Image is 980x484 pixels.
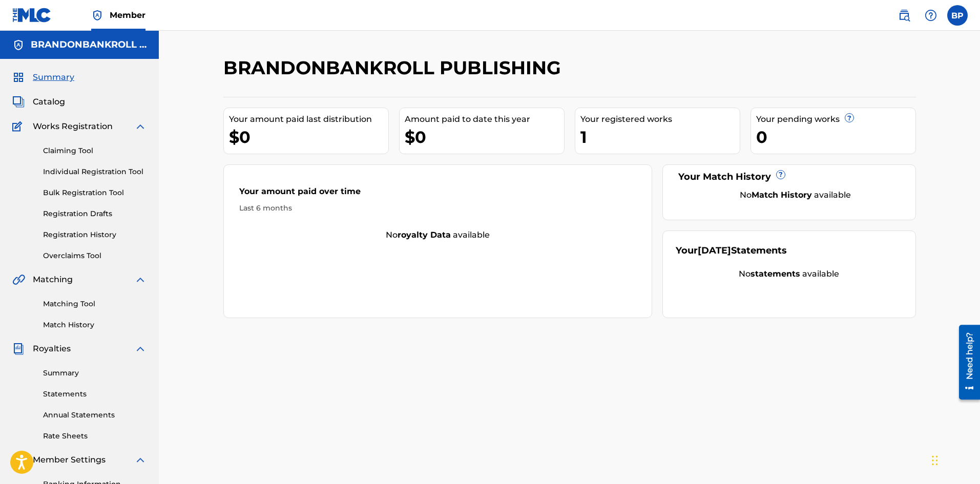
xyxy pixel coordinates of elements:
[12,71,25,83] img: Summary
[31,39,147,51] h5: BRANDONBANKROLL PUBLISHING
[947,5,968,26] div: User Menu
[43,229,147,240] a: Registration History
[33,96,65,108] span: Catalog
[33,273,73,286] span: Matching
[932,445,938,476] div: Drag
[951,321,980,404] iframe: Resource Center
[676,268,903,280] div: No available
[925,9,937,22] img: help
[405,113,564,125] div: Amount paid to date this year
[33,343,71,355] span: Royalties
[43,208,147,219] a: Registration Drafts
[43,410,147,420] a: Annual Statements
[929,435,980,484] iframe: Chat Widget
[580,125,740,149] div: 1
[43,145,147,156] a: Claiming Tool
[223,56,566,79] h2: BRANDONBANKROLL PUBLISHING
[405,125,564,149] div: $0
[134,120,147,133] img: expand
[921,5,941,26] div: Help
[239,203,637,214] div: Last 6 months
[750,269,800,279] strong: statements
[43,187,147,198] a: Bulk Registration Tool
[12,454,25,466] img: Member Settings
[756,125,915,149] div: 0
[777,171,785,179] span: ?
[91,9,103,22] img: Top Rightsholder
[12,71,74,83] a: SummarySummary
[898,9,910,22] img: search
[398,230,451,240] strong: royalty data
[698,245,731,256] span: [DATE]
[689,189,903,201] div: No available
[676,170,903,184] div: Your Match History
[43,368,147,378] a: Summary
[110,9,145,21] span: Member
[12,96,65,108] a: CatalogCatalog
[580,113,740,125] div: Your registered works
[134,343,147,355] img: expand
[43,166,147,177] a: Individual Registration Tool
[43,320,147,330] a: Match History
[12,96,25,108] img: Catalog
[43,431,147,441] a: Rate Sheets
[229,113,388,125] div: Your amount paid last distribution
[33,120,113,133] span: Works Registration
[752,190,812,200] strong: Match History
[12,343,25,355] img: Royalties
[33,454,106,466] span: Member Settings
[43,299,147,309] a: Matching Tool
[224,229,652,241] div: No available
[12,8,52,23] img: MLC Logo
[229,125,388,149] div: $0
[239,185,637,203] div: Your amount paid over time
[12,39,25,51] img: Accounts
[12,273,25,286] img: Matching
[43,250,147,261] a: Overclaims Tool
[134,454,147,466] img: expand
[33,71,74,83] span: Summary
[756,113,915,125] div: Your pending works
[43,389,147,399] a: Statements
[134,273,147,286] img: expand
[676,244,787,258] div: Your Statements
[894,5,914,26] a: Public Search
[12,120,26,133] img: Works Registration
[845,114,853,122] span: ?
